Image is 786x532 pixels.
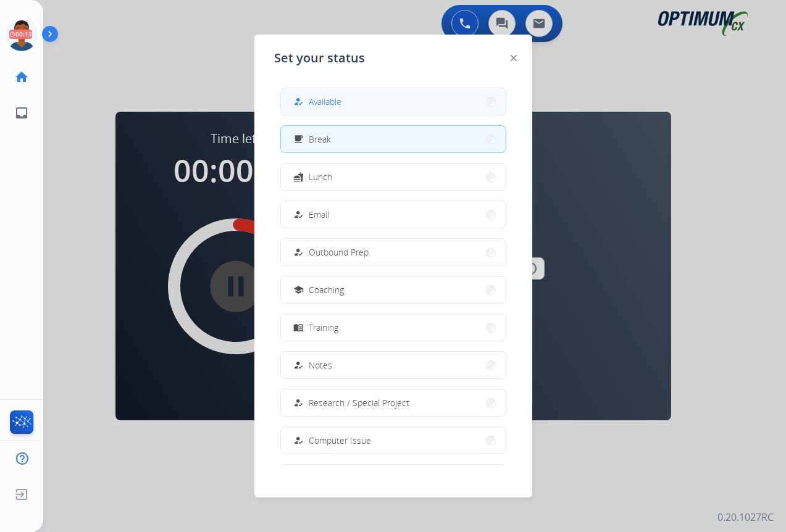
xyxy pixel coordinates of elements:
[293,247,303,257] mat-icon: how_to_reg
[293,134,303,144] mat-icon: free_breakfast
[293,96,303,107] mat-icon: how_to_reg
[293,285,303,295] mat-icon: school
[309,95,341,108] span: Available
[293,322,303,333] mat-icon: menu_book
[281,352,506,378] button: Notes
[281,465,506,491] button: Internet Issue
[309,434,371,447] span: Computer Issue
[281,276,506,303] button: Coaching
[14,70,29,85] mat-icon: home
[14,106,29,120] mat-icon: inbox
[309,359,332,372] span: Notes
[281,389,506,416] button: Research / Special Project
[281,427,506,454] button: Computer Issue
[293,435,303,446] mat-icon: how_to_reg
[309,170,332,183] span: Lunch
[274,49,365,67] span: Set your status
[293,209,303,220] mat-icon: how_to_reg
[293,397,303,408] mat-icon: how_to_reg
[281,201,506,228] button: Email
[281,126,506,152] button: Break
[293,172,303,182] mat-icon: fastfood
[281,314,506,341] button: Training
[309,246,369,259] span: Outbound Prep
[309,208,329,221] span: Email
[293,360,303,370] mat-icon: how_to_reg
[281,164,506,190] button: Lunch
[281,239,506,265] button: Outbound Prep
[511,55,517,61] img: close-button
[309,133,331,146] span: Break
[281,88,506,115] button: Available
[309,321,338,334] span: Training
[309,396,409,409] span: Research / Special Project
[309,283,344,296] span: Coaching
[717,510,774,525] p: 0.20.1027RC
